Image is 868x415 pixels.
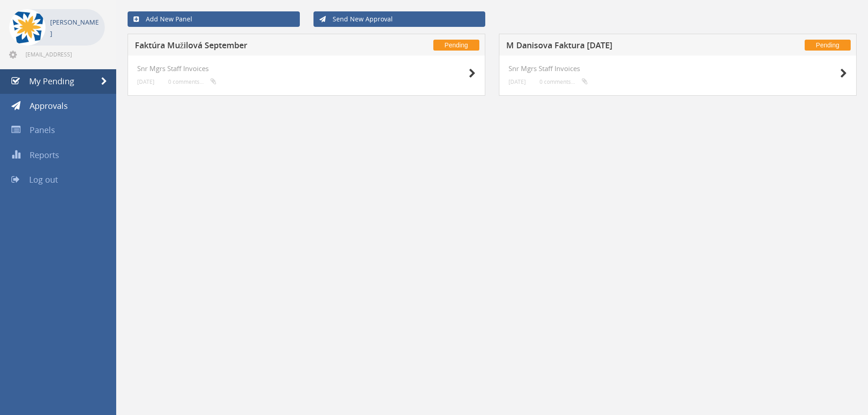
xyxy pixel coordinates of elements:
span: My Pending [29,76,74,87]
a: Add New Panel [128,11,300,27]
h5: Faktúra Mužilová September [135,41,375,52]
span: Approvals [30,100,68,111]
h4: Snr Mgrs Staff Invoices [137,65,476,72]
span: Log out [29,174,58,185]
small: 0 comments... [168,78,216,85]
small: [DATE] [508,78,526,85]
small: 0 comments... [539,78,588,85]
span: [EMAIL_ADDRESS][DOMAIN_NAME] [26,51,103,58]
span: Pending [433,40,479,51]
a: Send New Approval [313,11,486,27]
span: Reports [30,149,59,160]
h4: Snr Mgrs Staff Invoices [508,65,847,72]
span: Pending [805,40,851,51]
h5: M Danisova Faktura [DATE] [506,41,746,52]
small: [DATE] [137,78,154,85]
p: [PERSON_NAME] [50,16,100,39]
span: Panels [30,124,55,135]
